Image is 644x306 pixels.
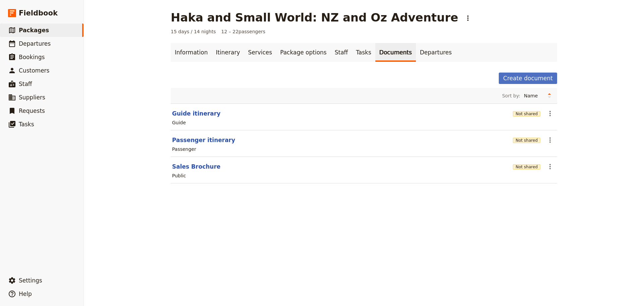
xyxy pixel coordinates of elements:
span: Suppliers [19,94,45,101]
a: Documents [375,43,416,62]
span: Bookings [19,54,45,60]
a: Itinerary [212,43,244,62]
button: Change sort direction [544,91,554,101]
button: Actions [462,12,474,24]
span: Customers [19,67,49,74]
span: 12 – 22 passengers [221,28,266,35]
div: Guide [172,119,186,126]
button: Create document [499,73,557,84]
button: Actions [544,108,556,119]
span: Packages [19,27,49,34]
span: Tasks [19,121,34,128]
span: Staff [19,81,32,87]
a: Staff [331,43,352,62]
span: Settings [19,277,42,284]
a: Tasks [352,43,375,62]
a: Departures [416,43,456,62]
span: Help [19,291,32,297]
div: Passenger [172,146,196,152]
span: Requests [19,107,45,114]
button: Passenger itinerary [172,136,235,144]
span: Departures [19,40,51,47]
a: Information [171,43,212,62]
a: Services [244,43,276,62]
button: Guide itinerary [172,110,220,118]
select: Sort by: [521,91,544,101]
button: Sales Brochure [172,163,220,171]
span: 15 days / 14 nights [171,28,216,35]
button: Not shared [513,164,540,170]
button: Actions [544,134,556,146]
a: Package options [276,43,330,62]
button: Actions [544,161,556,172]
button: Not shared [513,111,540,117]
button: Not shared [513,138,540,143]
span: Fieldbook [19,8,58,18]
h1: Haka and Small World: NZ and Oz Adventure [171,11,458,24]
span: Sort by: [502,92,520,99]
div: Public [172,172,186,179]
